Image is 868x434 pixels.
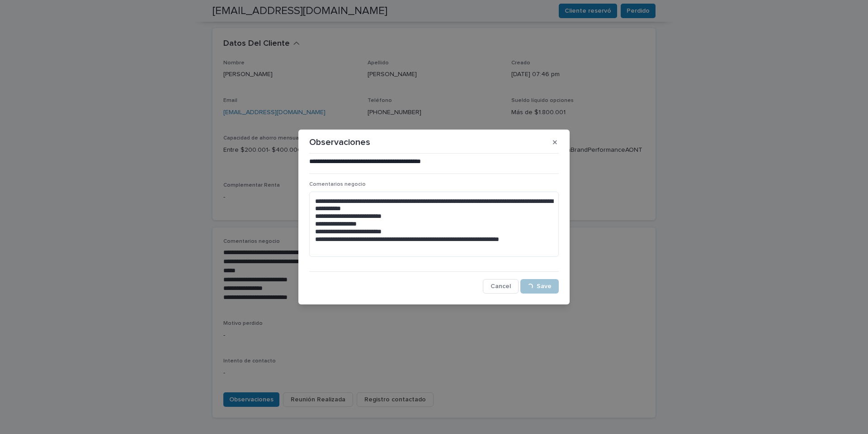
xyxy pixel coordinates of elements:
[309,182,366,187] span: Comentarios negocio
[491,283,511,289] span: Cancel
[483,279,519,294] button: Cancel
[537,283,552,289] span: Save
[520,279,559,294] button: Save
[309,137,370,148] p: Observaciones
